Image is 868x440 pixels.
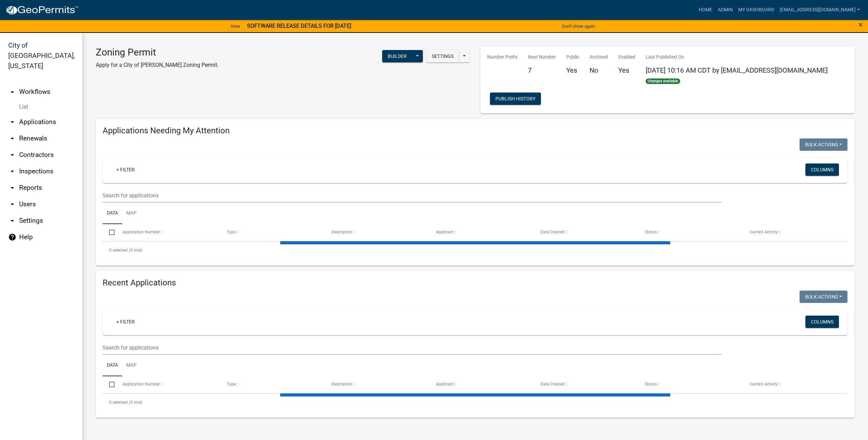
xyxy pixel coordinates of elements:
[566,66,579,74] h5: Yes
[743,224,847,241] datatable-header-cell: Current Activity
[487,53,518,61] p: Number Prefix
[8,233,16,241] i: help
[8,167,16,175] i: arrow_drop_down
[96,61,219,69] p: Apply for a City of [PERSON_NAME] Zoning Permit.
[109,248,130,253] span: 0 selected /
[590,66,608,74] h5: No
[800,138,847,151] button: Bulk Actions
[325,376,429,393] datatable-header-cell: Description
[618,66,635,74] h5: Yes
[696,3,715,16] a: Home
[534,376,638,393] datatable-header-cell: Date Created
[645,230,657,234] span: Status
[332,382,352,387] span: Description
[220,376,325,393] datatable-header-cell: Type
[528,66,556,74] h5: 7
[227,382,236,387] span: Type
[645,382,657,387] span: Status
[743,376,847,393] datatable-header-cell: Current Activity
[103,203,122,224] a: Data
[528,53,556,61] p: Next Number
[715,3,736,16] a: Admin
[122,230,160,234] span: Application Number
[490,96,541,102] wm-modal-confirm: Workflow Publish History
[638,224,743,241] datatable-header-cell: Status
[103,242,847,259] div: 0 total
[646,66,828,74] span: [DATE] 10:16 AM CDT by [EMAIL_ADDRESS][DOMAIN_NAME]
[8,151,16,159] i: arrow_drop_down
[103,278,847,288] h4: Recent Applications
[436,230,454,234] span: Applicant
[618,53,635,61] p: Enabled
[122,355,141,377] a: Map
[777,3,863,16] a: [EMAIL_ADDRESS][DOMAIN_NAME]
[534,224,638,241] datatable-header-cell: Date Created
[541,230,565,234] span: Date Created
[858,21,863,29] button: Close
[382,50,412,62] button: Builder
[426,50,459,62] button: Settings
[227,230,236,234] span: Type
[8,200,16,208] i: arrow_drop_down
[800,291,847,303] button: Bulk Actions
[122,382,160,387] span: Application Number
[8,118,16,126] i: arrow_drop_down
[736,3,777,16] a: My Dashboard
[646,53,828,61] p: Last Published On
[103,341,722,355] input: Search for applications
[750,230,778,234] span: Current Activity
[590,53,608,61] p: Archived
[103,188,722,203] input: Search for applications
[8,134,16,143] i: arrow_drop_down
[247,23,351,29] strong: SOFTWARE RELEASE DETAILS FOR [DATE]
[638,376,743,393] datatable-header-cell: Status
[220,224,325,241] datatable-header-cell: Type
[429,376,534,393] datatable-header-cell: Applicant
[429,224,534,241] datatable-header-cell: Applicant
[103,394,847,411] div: 0 total
[858,20,863,29] span: ×
[116,376,220,393] datatable-header-cell: Application Number
[332,230,352,234] span: Description
[111,316,140,328] a: + Filter
[8,217,16,225] i: arrow_drop_down
[750,382,778,387] span: Current Activity
[325,224,429,241] datatable-header-cell: Description
[103,224,116,241] datatable-header-cell: Select
[559,21,598,32] button: Don't show again
[109,400,130,405] span: 0 selected /
[541,382,565,387] span: Date Created
[228,21,243,32] a: View
[8,184,16,192] i: arrow_drop_down
[103,355,122,377] a: Data
[646,78,681,84] span: Changes available
[490,93,541,105] button: Publish History
[566,53,579,61] p: Public
[122,203,141,224] a: Map
[805,316,839,328] button: Columns
[103,376,116,393] datatable-header-cell: Select
[805,163,839,176] button: Columns
[8,88,16,96] i: arrow_drop_up
[116,224,220,241] datatable-header-cell: Application Number
[436,382,454,387] span: Applicant
[96,47,219,58] h3: Zoning Permit
[111,163,140,176] a: + Filter
[103,126,847,136] h4: Applications Needing My Attention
